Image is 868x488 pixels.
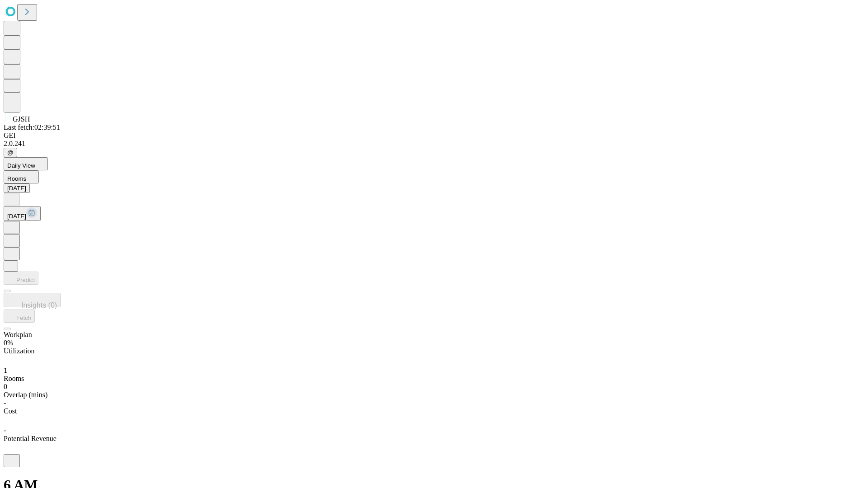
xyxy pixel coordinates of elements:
button: Daily View [4,157,48,170]
button: Fetch [4,310,35,323]
span: GJSH [13,115,30,123]
span: Last fetch: 02:39:51 [4,123,60,131]
span: Rooms [4,375,24,382]
button: [DATE] [4,206,41,221]
span: Overlap (mins) [4,391,47,399]
span: Rooms [7,175,26,182]
span: Cost [4,407,17,415]
button: Rooms [4,170,39,183]
button: Insights (0) [4,293,61,307]
span: Workplan [4,331,32,338]
span: 0 [4,383,7,390]
div: GEI [4,131,864,140]
span: - [4,427,6,434]
button: [DATE] [4,183,30,193]
div: 2.0.241 [4,140,864,148]
span: 1 [4,366,7,374]
span: Utilization [4,347,34,355]
span: [DATE] [7,213,26,220]
span: @ [7,149,14,156]
button: Predict [4,272,38,285]
span: Daily View [7,162,35,169]
span: - [4,399,6,407]
span: Insights (0) [21,301,57,309]
span: 0% [4,339,13,347]
button: @ [4,148,17,157]
span: Potential Revenue [4,435,57,442]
